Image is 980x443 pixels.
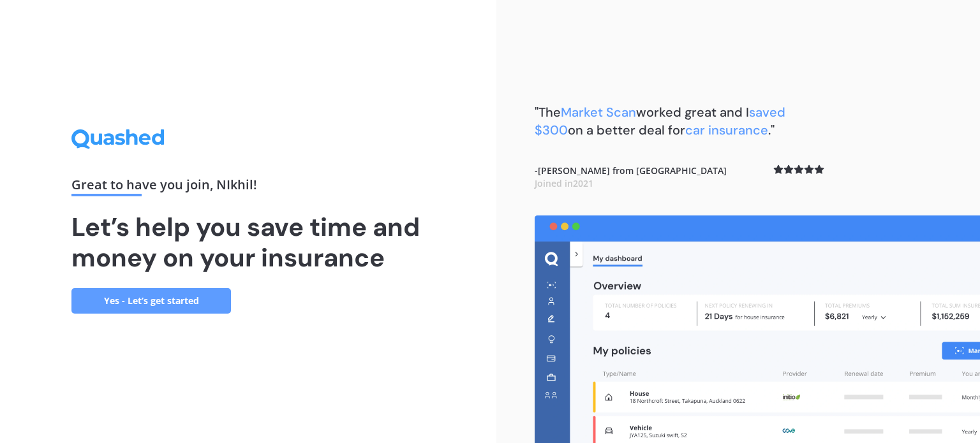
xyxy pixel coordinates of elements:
[561,104,636,120] span: Market Scan
[71,178,425,196] div: Great to have you join , NIkhil !
[535,215,980,443] img: dashboard.webp
[535,104,785,138] span: saved $300
[535,177,593,189] span: Joined in 2021
[535,164,727,189] b: - [PERSON_NAME] from [GEOGRAPHIC_DATA]
[71,212,425,273] h1: Let’s help you save time and money on your insurance
[535,104,785,138] b: "The worked great and I on a better deal for ."
[685,122,768,138] span: car insurance
[71,288,231,314] a: Yes - Let’s get started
